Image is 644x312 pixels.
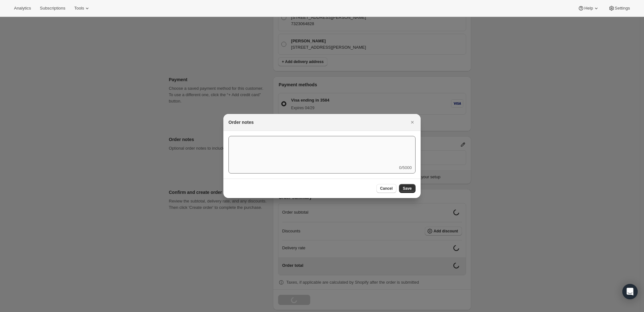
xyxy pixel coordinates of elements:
[622,284,638,299] div: Open Intercom Messenger
[408,118,417,127] button: Close
[14,6,31,11] span: Analytics
[584,6,593,11] span: Help
[380,186,393,191] span: Cancel
[74,6,84,11] span: Tools
[615,6,630,11] span: Settings
[36,4,69,13] button: Subscriptions
[228,119,254,125] h2: Order notes
[10,4,35,13] button: Analytics
[376,184,396,193] button: Cancel
[70,4,94,13] button: Tools
[40,6,65,11] span: Subscriptions
[574,4,603,13] button: Help
[399,184,416,193] button: Save
[403,186,412,191] span: Save
[605,4,634,13] button: Settings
